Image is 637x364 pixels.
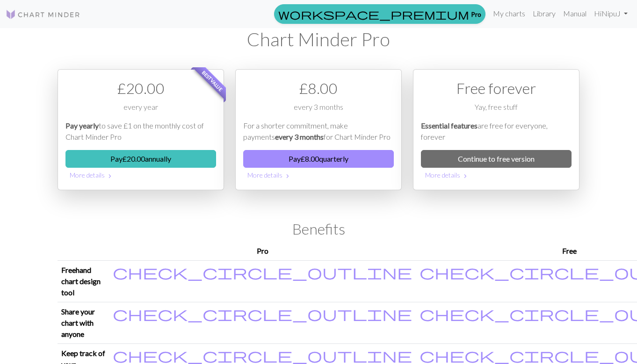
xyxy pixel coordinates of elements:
div: £ 8.00 [243,77,394,100]
div: every 3 months [243,101,394,120]
a: Pro [274,4,485,24]
button: More details [243,168,394,182]
a: Continue to free version [421,150,572,168]
h2: Benefits [58,220,579,238]
span: check_circle_outline [113,346,412,364]
div: Free forever [421,77,572,100]
span: check_circle_outline [113,263,412,281]
em: Pay yearly [65,121,99,130]
span: chevron_right [106,171,114,181]
span: chevron_right [462,171,469,181]
button: Pay£20.00annually [65,150,216,168]
div: £ 20.00 [65,77,216,100]
div: Yay, free stuff [421,101,572,120]
a: My charts [489,4,529,23]
h1: Chart Minder Pro [58,28,579,50]
p: are free for everyone, forever [421,120,572,143]
i: Included [113,306,412,321]
em: every 3 months [275,132,324,141]
div: Payment option 2 [235,69,402,190]
a: HiNipuJ [590,4,631,23]
p: Freehand chart design tool [61,264,105,298]
span: workspace_premium [278,7,469,21]
p: Share your chart with anyone [61,306,105,340]
a: Manual [559,4,590,23]
i: Included [113,264,412,279]
button: Pay£8.00quarterly [243,150,394,168]
p: For a shorter commitment, make payments for Chart Minder Pro [243,120,394,143]
div: Free option [413,69,579,190]
p: to save £1 on the monthly cost of Chart Minder Pro [65,120,216,143]
em: Essential features [421,121,478,130]
button: More details [65,168,216,182]
div: every year [65,101,216,120]
div: Payment option 1 [58,69,224,190]
i: Included [113,348,412,363]
span: Best value [193,61,232,101]
a: Library [529,4,559,23]
button: More details [421,168,572,182]
th: Pro [109,242,416,261]
img: Logo [6,9,80,20]
span: check_circle_outline [113,305,412,322]
span: chevron_right [284,171,291,181]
